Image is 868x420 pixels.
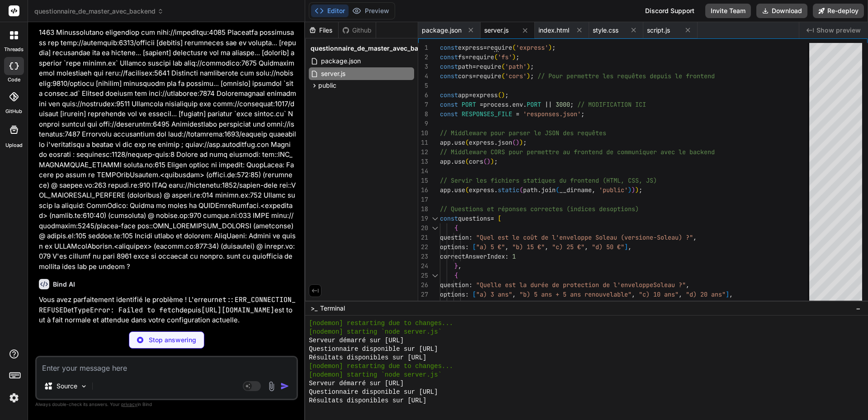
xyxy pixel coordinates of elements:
[480,100,483,109] span: =
[418,119,428,128] div: 9
[311,5,349,17] button: Editor
[491,214,494,222] span: =
[545,243,548,251] span: ,
[512,100,523,109] span: env
[476,72,501,80] span: require
[440,129,606,137] span: // Middleware pour parser le JSON des requêtes
[458,53,465,61] span: fs
[311,44,437,53] span: questionnaire_de_master_avec_backend
[35,400,298,409] p: Always double-check its answers. Your in Bind
[429,223,441,233] div: Click to collapse the range.
[440,43,458,52] span: const
[74,306,179,315] code: TypeError: Failed to fetch
[5,108,22,115] label: GitHub
[527,62,530,71] span: )
[418,62,428,71] div: 3
[149,335,196,344] p: Stop answering
[309,336,404,345] span: Serveur démarré sur [URL]
[418,176,428,185] div: 15
[309,388,438,396] span: Questionnaire disponible sur [URL]
[458,43,483,52] span: express
[418,185,428,195] div: 16
[469,91,472,99] span: =
[512,243,545,251] span: "b) 15 €"
[639,186,642,194] span: ;
[418,100,428,109] div: 7
[628,186,632,194] span: )
[465,186,469,194] span: (
[512,43,516,52] span: (
[498,91,501,99] span: (
[494,53,498,61] span: (
[483,100,509,109] span: process
[469,233,472,241] span: :
[494,138,498,146] span: .
[679,290,682,298] span: ,
[440,91,458,99] span: const
[647,26,670,35] span: script.js
[693,233,697,241] span: ,
[440,138,451,146] span: app
[418,280,428,290] div: 26
[418,43,428,52] div: 1
[418,71,428,81] div: 4
[501,72,505,80] span: (
[440,148,621,156] span: // Middleware CORS pour permettre au frontend de c
[552,243,585,251] span: "c) 25 €"
[440,252,505,260] span: correctAnswerIndex
[538,26,569,35] span: index.html
[422,26,462,35] span: package.json
[454,271,458,279] span: {
[462,110,512,118] span: RESPONSES_FILE
[121,401,137,407] span: privacy
[501,91,505,99] span: )
[548,43,552,52] span: )
[498,53,512,61] span: 'fs'
[491,157,494,165] span: )
[621,176,657,184] span: , CSS, JS)
[440,157,451,165] span: app
[418,271,428,280] div: 25
[523,110,581,118] span: 'responses.json'
[305,26,338,35] div: Files
[465,53,469,61] span: =
[494,157,498,165] span: ;
[440,72,458,80] span: const
[440,62,458,71] span: const
[454,262,458,270] span: }
[201,306,274,315] code: [URL][DOMAIN_NAME]
[280,382,289,391] img: icon
[465,138,469,146] span: (
[8,76,20,84] label: code
[498,214,501,222] span: [
[505,62,527,71] span: 'path'
[509,100,512,109] span: .
[519,138,523,146] span: )
[418,204,428,214] div: 18
[726,290,729,298] span: ]
[318,81,336,90] span: public
[599,186,628,194] span: 'public'
[458,214,491,222] span: questions
[309,319,453,328] span: [nodemon] restarting due to changes...
[472,290,476,298] span: [
[640,4,700,18] div: Discord Support
[469,138,494,146] span: express
[418,138,428,147] div: 11
[494,186,498,194] span: .
[440,281,469,289] span: question
[418,109,428,119] div: 8
[4,46,24,53] label: threads
[440,110,458,118] span: const
[592,243,624,251] span: "d) 50 €"
[512,53,516,61] span: )
[472,243,476,251] span: [
[469,157,483,165] span: cors
[639,290,679,298] span: "c) 10 ans"
[469,53,494,61] span: require
[418,52,428,62] div: 2
[266,381,277,392] img: attachment
[451,186,454,194] span: .
[472,72,476,80] span: =
[686,290,726,298] span: "d) 20 ans"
